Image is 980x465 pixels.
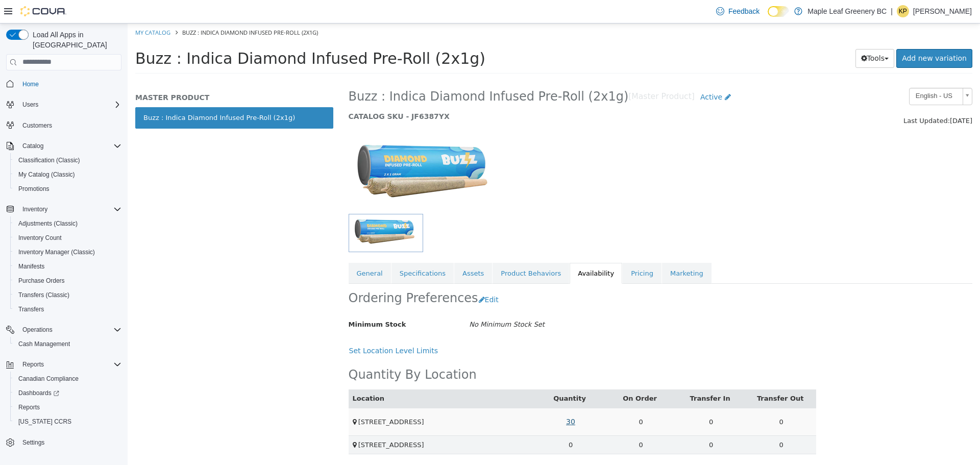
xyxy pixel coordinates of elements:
span: Inventory Manager (Classic) [18,248,95,256]
button: Manifests [10,259,126,274]
a: [US_STATE] CCRS [14,415,76,428]
h2: Quantity By Location [221,344,349,359]
a: Inventory Count [14,232,66,244]
span: Inventory Manager (Classic) [14,246,121,258]
a: Transfers [14,303,48,315]
span: Reports [22,360,44,369]
a: Assets [327,239,364,261]
a: Feedback [712,1,764,21]
a: Settings [18,436,48,449]
button: Customers [2,118,126,133]
span: Home [18,78,121,90]
span: Users [22,101,38,109]
a: Availability [442,239,495,261]
span: Canadian Compliance [18,375,79,383]
td: 0 [478,384,549,412]
a: Adjustments (Classic) [14,217,82,230]
span: Buzz : Indica Diamond Infused Pre-Roll (2x1g) [8,26,358,44]
a: My Catalog [8,5,43,13]
a: Dashboards [10,386,126,400]
span: Inventory Count [18,234,62,242]
span: Transfers (Classic) [14,289,121,301]
i: No Minimum Stock Set [341,297,417,305]
span: Adjustments (Classic) [14,217,121,230]
span: Cash Management [14,338,121,350]
td: 0 [619,412,689,431]
button: Adjustments (Classic) [10,216,126,231]
span: Dark Mode [768,17,768,17]
span: Customers [18,119,121,132]
button: Transfers (Classic) [10,288,126,302]
a: 30 [433,389,453,408]
button: Inventory Count [10,231,126,245]
span: Last Updated: [776,93,822,101]
span: Inventory Count [14,232,121,244]
a: Home [18,78,43,90]
button: Inventory Manager (Classic) [10,245,126,259]
span: Transfers (Classic) [18,291,69,299]
button: Catalog [2,139,126,153]
button: Operations [18,324,57,336]
span: My Catalog (Classic) [14,168,121,181]
td: 0 [548,384,619,412]
span: English - US [782,65,831,81]
a: General [221,239,263,261]
button: Promotions [10,182,126,196]
button: Transfers [10,302,126,316]
span: My Catalog (Classic) [18,170,75,179]
span: Customers [22,121,52,130]
span: Promotions [18,185,50,193]
a: Add new variation [769,26,845,44]
span: Catalog [18,140,121,152]
td: 0 [548,412,619,431]
span: Promotions [14,183,121,195]
span: KP [899,5,907,17]
button: Set Location Level Limits [221,318,316,337]
span: Buzz : Indica Diamond Infused Pre-Roll (2x1g) [221,65,501,81]
span: Settings [18,436,121,449]
button: Users [18,99,42,111]
span: Purchase Orders [14,275,121,287]
span: [US_STATE] CCRS [18,418,71,426]
a: Dashboards [14,387,63,399]
a: Reports [14,401,44,413]
a: Marketing [534,239,584,261]
span: Dashboards [18,389,59,397]
a: Transfers (Classic) [14,289,73,301]
span: Transfers [14,303,121,315]
button: Reports [2,357,126,372]
button: Cash Management [10,337,126,351]
span: Reports [18,358,121,371]
span: Adjustments (Classic) [18,219,78,228]
button: Home [2,77,126,91]
a: Manifests [14,260,48,273]
a: Quantity [426,371,460,379]
span: Load All Apps in [GEOGRAPHIC_DATA] [29,30,121,50]
a: On Order [495,371,531,379]
a: Buzz : Indica Diamond Infused Pre-Roll (2x1g) [8,84,206,105]
span: Canadian Compliance [14,373,121,385]
span: Transfers [18,305,44,313]
button: Location [225,370,259,380]
p: [PERSON_NAME] [913,5,972,17]
td: 0 [478,412,549,431]
a: English - US [781,64,845,82]
a: Transfer Out [629,371,678,379]
a: Promotions [14,183,54,195]
span: Active [573,69,595,78]
span: Settings [22,438,44,447]
a: Purchase Orders [14,275,69,287]
h2: Ordering Preferences [221,267,351,283]
span: [DATE] [822,93,845,101]
button: Settings [2,435,126,450]
span: Classification (Classic) [14,154,121,166]
a: Cash Management [14,338,74,350]
span: Reports [18,403,40,411]
button: Classification (Classic) [10,153,126,167]
a: Classification (Classic) [14,154,84,166]
span: Inventory [18,203,121,215]
h5: MASTER PRODUCT [8,69,206,79]
span: Washington CCRS [14,415,121,428]
button: Users [2,97,126,112]
p: | [891,5,893,17]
